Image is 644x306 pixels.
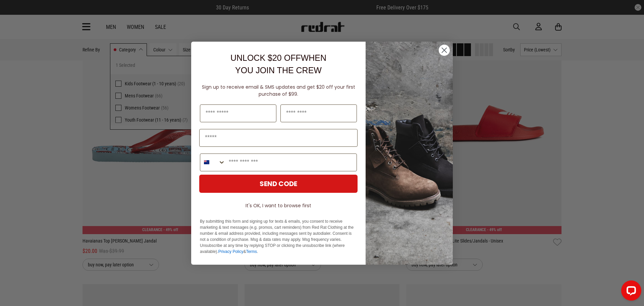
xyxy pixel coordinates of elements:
[366,42,453,265] img: f7662613-148e-4c88-9575-6c6b5b55a647.jpeg
[218,249,244,254] a: Privacy Policy
[199,175,358,193] button: SEND CODE
[301,53,326,62] span: WHEN
[199,200,358,212] button: It's OK, I want to browse first
[199,129,358,147] input: Email
[200,104,276,122] input: First Name
[202,84,355,97] span: Sign up to receive email & SMS updates and get $20 off your first purchase of $99.
[246,249,257,254] a: Terms
[204,160,209,165] img: New Zealand
[616,278,644,306] iframe: LiveChat chat widget
[200,154,225,171] button: Search Countries
[200,218,357,255] p: By submitting this form and signing up for texts & emails, you consent to receive marketing & tex...
[438,44,450,56] button: Close dialog
[230,53,301,62] span: UNLOCK $20 OFF
[235,65,322,75] span: YOU JOIN THE CREW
